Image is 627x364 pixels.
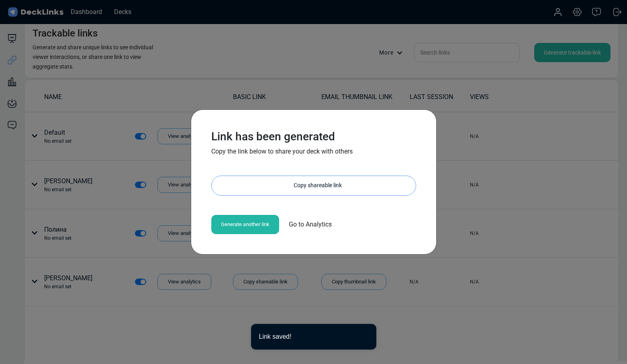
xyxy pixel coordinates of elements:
div: Link saved! [259,332,364,342]
div: Copy shareable link [220,176,416,195]
h3: Link has been generated [211,130,416,144]
span: Go to Analytics [289,220,332,229]
span: Copy the link below to share your deck with others [211,148,353,155]
button: close [364,332,368,340]
div: Generate another link [211,215,279,234]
